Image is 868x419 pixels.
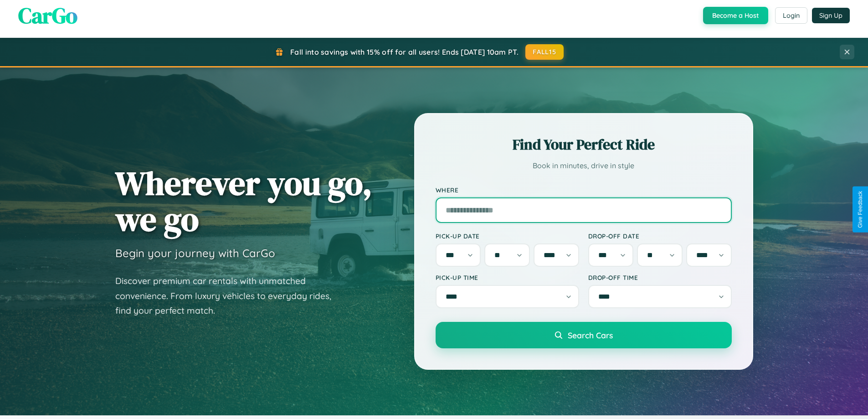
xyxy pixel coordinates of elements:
label: Drop-off Time [588,274,732,281]
span: Search Cars [568,330,613,340]
button: FALL15 [525,44,564,60]
label: Pick-up Date [436,232,579,240]
label: Drop-off Date [588,232,732,240]
label: Where [436,186,732,194]
span: Fall into savings with 15% off for all users! Ends [DATE] 10am PT. [290,47,519,57]
p: Book in minutes, drive in style [436,159,732,172]
button: Become a Host [703,7,768,24]
h2: Find Your Perfect Ride [436,134,732,155]
button: Sign Up [812,8,850,23]
button: Login [775,7,807,24]
span: CarGo [18,0,77,31]
button: Search Cars [436,322,732,348]
h1: Wherever you go, we go [115,165,372,237]
p: Discover premium car rentals with unmatched convenience. From luxury vehicles to everyday rides, ... [115,274,343,318]
h3: Begin your journey with CarGo [115,246,275,260]
label: Pick-up Time [436,274,579,281]
div: Give Feedback [857,191,863,228]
